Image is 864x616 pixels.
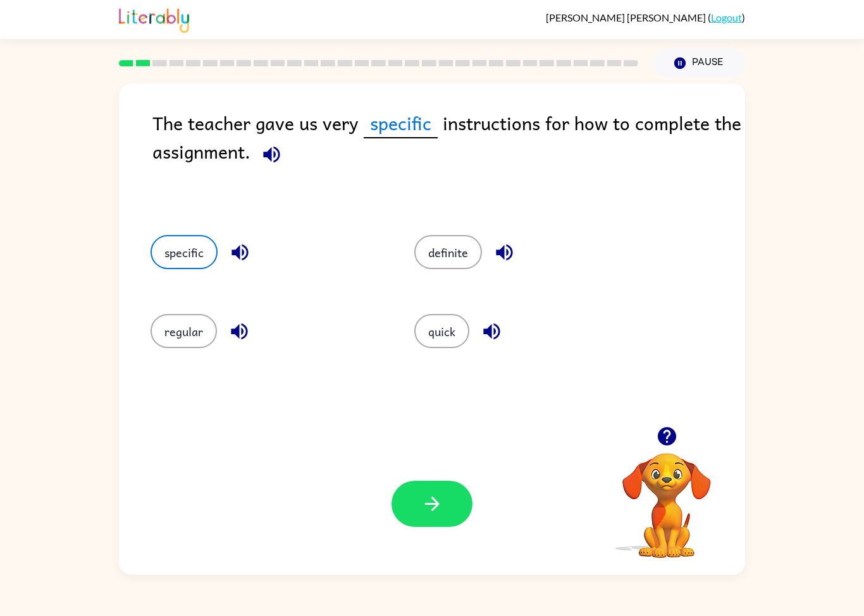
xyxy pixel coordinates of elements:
[546,11,745,23] div: ( )
[151,314,217,348] button: regular
[414,235,482,269] button: definite
[151,235,218,269] button: specific
[653,49,745,78] button: Pause
[414,314,469,348] button: quick
[711,11,742,23] a: Logout
[152,109,745,210] div: The teacher gave us very instructions for how to complete the assignment.
[546,11,708,23] span: [PERSON_NAME] [PERSON_NAME]
[364,109,438,138] span: specific
[603,433,730,560] video: Your browser must support playing .mp4 files to use Literably. Please try using another browser.
[119,5,189,33] img: Literably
